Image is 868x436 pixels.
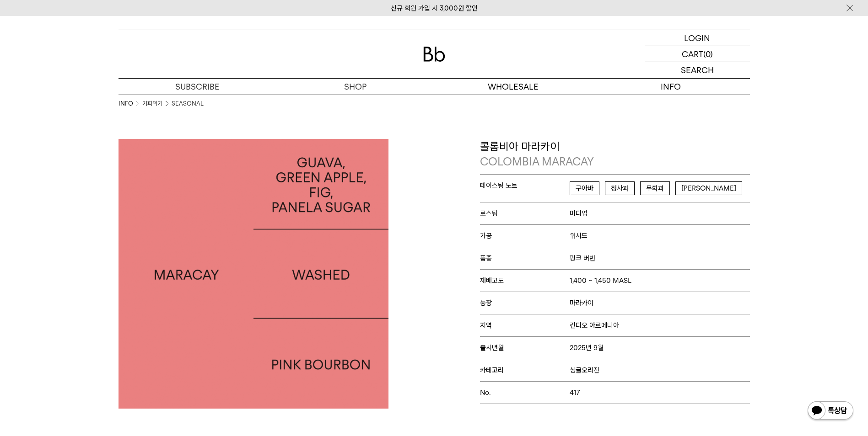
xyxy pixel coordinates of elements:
span: [PERSON_NAME] [675,181,742,195]
span: 구아바 [570,181,599,195]
span: 가공 [480,232,570,240]
p: SEARCH [681,62,714,78]
span: 무화과 [640,181,670,195]
span: 워시드 [570,232,588,240]
li: INFO [119,99,142,108]
span: 품종 [480,254,570,262]
span: No. [480,388,570,397]
span: 마라카이 [570,299,593,307]
span: 지역 [480,321,570,330]
a: SEASONAL [172,99,204,108]
a: SUBSCRIBE [119,79,276,95]
span: 로스팅 [480,209,570,218]
a: 신규 회원 가입 시 3,000원 할인 [391,4,478,12]
p: CART [682,46,703,62]
p: 콜롬비아 마라카이 [480,139,750,170]
span: 미디엄 [570,209,588,218]
span: 417 [570,388,580,397]
span: 출시년월 [480,344,570,352]
a: CART (0) [645,46,750,62]
span: 1,400 ~ 1,450 MASL [570,276,631,285]
a: 커피위키 [142,99,162,108]
span: 농장 [480,299,570,307]
span: 2025년 9월 [570,344,604,352]
span: 카테고리 [480,366,570,374]
span: 핑크 버번 [570,254,595,262]
img: 카카오톡 채널 1:1 채팅 버튼 [807,400,854,422]
span: 청사과 [605,181,635,195]
span: 싱글오리진 [570,366,599,374]
span: 테이스팅 노트 [480,181,570,190]
img: 콜롬비아 마라카이COLOMBIA MARACAY [119,139,388,409]
p: LOGIN [684,30,710,46]
p: WHOLESALE [434,79,592,95]
span: 재배고도 [480,276,570,285]
p: COLOMBIA MARACAY [480,154,750,170]
a: SHOP [276,79,434,95]
a: LOGIN [645,30,750,46]
p: (0) [703,46,713,62]
p: INFO [592,79,750,95]
span: 킨디오 아르메니아 [570,321,619,330]
img: 로고 [423,47,445,62]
